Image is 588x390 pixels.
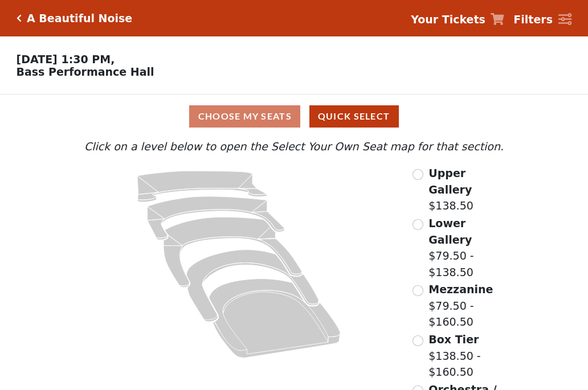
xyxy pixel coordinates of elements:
[411,11,504,28] a: Your Tickets
[428,215,507,280] label: $79.50 - $138.50
[513,11,571,28] a: Filters
[137,171,267,202] path: Upper Gallery - Seats Available: 263
[17,14,22,22] a: Click here to go back to filters
[27,12,132,25] h5: A Beautiful Noise
[428,165,507,214] label: $138.50
[428,167,472,196] span: Upper Gallery
[428,283,493,295] span: Mezzanine
[411,13,485,26] strong: Your Tickets
[513,13,553,26] strong: Filters
[428,331,507,380] label: $138.50 - $160.50
[428,281,507,330] label: $79.50 - $160.50
[209,279,341,358] path: Orchestra / Parterre Circle - Seats Available: 21
[81,138,507,155] p: Click on a level below to open the Select Your Own Seat map for that section.
[309,105,399,128] button: Quick Select
[428,333,479,346] span: Box Tier
[148,196,285,240] path: Lower Gallery - Seats Available: 21
[428,217,472,246] span: Lower Gallery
